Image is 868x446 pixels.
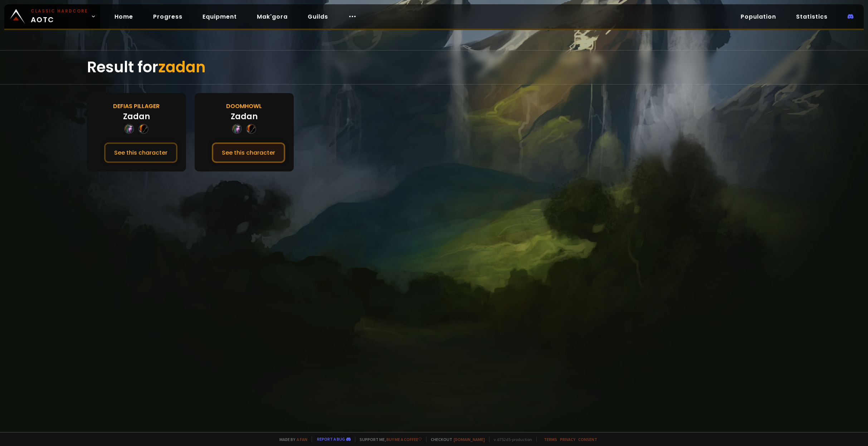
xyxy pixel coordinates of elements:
[454,437,485,442] a: [DOMAIN_NAME]
[109,9,139,24] a: Home
[251,9,293,24] a: Mak'gora
[147,9,188,24] a: Progress
[426,437,485,442] span: Checkout
[544,437,557,442] a: Terms
[123,111,150,122] div: Zadan
[212,142,285,163] button: See this character
[158,57,206,78] span: zadan
[317,436,345,442] a: Report a bug
[4,4,100,29] a: Classic HardcoreAOTC
[297,437,307,442] a: a fan
[231,111,258,122] div: Zadan
[197,9,243,24] a: Equipment
[87,50,781,84] div: Result for
[31,8,88,14] small: Classic Hardcore
[355,437,422,442] span: Support me,
[489,437,532,442] span: v. d752d5 - production
[104,142,177,163] button: See this character
[578,437,597,442] a: Consent
[226,102,262,111] div: Doomhowl
[386,437,422,442] a: Buy me a coffee
[31,8,88,25] span: AOTC
[790,9,833,24] a: Statistics
[302,9,334,24] a: Guilds
[275,437,307,442] span: Made by
[113,102,160,111] div: Defias Pillager
[560,437,575,442] a: Privacy
[735,9,782,24] a: Population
